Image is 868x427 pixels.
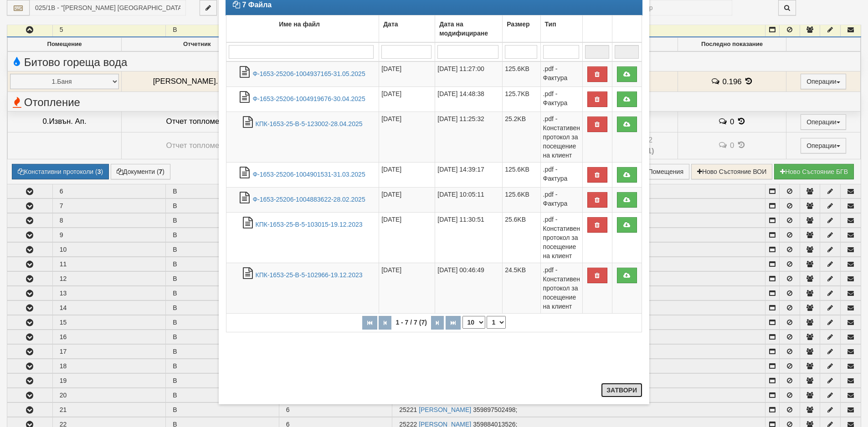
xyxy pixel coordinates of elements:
[379,61,435,87] td: [DATE]
[435,112,503,162] td: [DATE] 11:25:32
[503,212,540,263] td: 25.6KB
[435,187,503,212] td: [DATE] 10:05:11
[256,271,363,279] a: КПК-1653-25-В-5-102966-19.12.2023
[540,187,582,212] td: .pdf - Фактура
[252,70,365,77] a: Ф-1653-25206-1004937165-31.05.2025
[487,316,506,329] select: Страница номер
[435,15,503,42] td: Дата на модифициране: No sort applied, activate to apply an ascending sort
[379,316,391,330] button: Предишна страница
[226,187,642,212] tr: Ф-1653-25206-1004883622-28.02.2025.pdf - Фактура
[226,86,642,112] tr: Ф-1653-25206-1004919676-30.04.2025.pdf - Фактура
[503,112,540,162] td: 25.2KB
[439,20,488,37] b: Дата на модифициране
[256,221,363,228] a: КПК-1653-25-В-5-103015-19.12.2023
[435,61,503,87] td: [DATE] 11:27:00
[601,383,642,397] button: Затвори
[431,316,444,330] button: Следваща страница
[507,20,529,28] b: Размер
[379,162,435,187] td: [DATE]
[503,86,540,112] td: 125.7KB
[435,212,503,263] td: [DATE] 11:30:51
[435,86,503,112] td: [DATE] 14:48:38
[540,162,582,187] td: .pdf - Фактура
[379,86,435,112] td: [DATE]
[435,263,503,313] td: [DATE] 00:46:49
[379,15,435,42] td: Дата: No sort applied, activate to apply an ascending sort
[393,319,429,326] span: 1 - 7 / 7 (7)
[226,162,642,187] tr: Ф-1653-25206-1004901531-31.03.2025.pdf - Фактура
[226,112,642,162] tr: КПК-1653-25-В-5-123002-28.04.2025.pdf - Констативен протокол за посещение на клиент
[545,20,556,28] b: Тип
[279,20,320,28] b: Име на файл
[503,162,540,187] td: 125.6KB
[379,212,435,263] td: [DATE]
[383,20,398,28] b: Дата
[362,316,377,330] button: Първа страница
[435,162,503,187] td: [DATE] 14:39:17
[226,263,642,313] tr: КПК-1653-25-В-5-102966-19.12.2023.pdf - Констативен протокол за посещение на клиент
[612,15,642,42] td: : No sort applied, activate to apply an ascending sort
[582,15,612,42] td: : No sort applied, activate to apply an ascending sort
[256,120,363,127] a: КПК-1653-25-В-5-123002-28.04.2025
[226,61,642,87] tr: Ф-1653-25206-1004937165-31.05.2025.pdf - Фактура
[252,95,365,102] a: Ф-1653-25206-1004919676-30.04.2025
[379,112,435,162] td: [DATE]
[379,263,435,313] td: [DATE]
[503,15,540,42] td: Размер: No sort applied, activate to apply an ascending sort
[379,187,435,212] td: [DATE]
[226,15,379,42] td: Име на файл: No sort applied, activate to apply an ascending sort
[503,61,540,87] td: 125.6KB
[540,86,582,112] td: .pdf - Фактура
[446,316,461,330] button: Последна страница
[462,316,485,329] select: Брой редове на страница
[503,263,540,313] td: 24.5KB
[540,112,582,162] td: .pdf - Констативен протокол за посещение на клиент
[540,15,582,42] td: Тип: No sort applied, activate to apply an ascending sort
[540,212,582,263] td: .pdf - Констативен протокол за посещение на клиент
[252,171,365,178] a: Ф-1653-25206-1004901531-31.03.2025
[226,212,642,263] tr: КПК-1653-25-В-5-103015-19.12.2023.pdf - Констативен протокол за посещение на клиент
[503,187,540,212] td: 125.6KB
[540,61,582,87] td: .pdf - Фактура
[242,1,272,9] strong: 7 Файла
[252,196,365,203] a: Ф-1653-25206-1004883622-28.02.2025
[540,263,582,313] td: .pdf - Констативен протокол за посещение на клиент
